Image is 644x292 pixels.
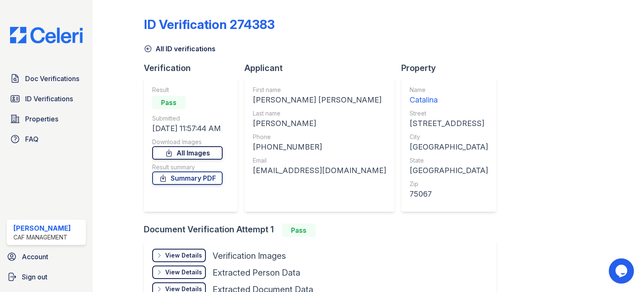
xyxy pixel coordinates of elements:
[213,267,300,279] div: Extracted Person Data
[144,62,244,74] div: Verification
[152,146,223,160] a: All Images
[253,109,386,118] div: Last name
[253,165,386,176] div: [EMAIL_ADDRESS][DOMAIN_NAME]
[253,133,386,141] div: Phone
[253,156,386,165] div: Email
[152,114,223,123] div: Submitted
[152,163,223,171] div: Result summary
[25,134,39,144] span: FAQ
[25,94,73,104] span: ID Verifications
[152,171,223,185] a: Summary PDF
[213,250,286,262] div: Verification Images
[25,74,79,84] span: Doc Verifications
[144,17,275,32] div: ID Verification 274383
[410,86,488,106] a: Name Catalina
[152,96,186,109] div: Pass
[253,86,386,94] div: First name
[7,70,86,87] a: Doc Verifications
[13,223,71,233] div: [PERSON_NAME]
[7,131,86,147] a: FAQ
[13,233,71,242] div: CAF Management
[165,251,202,260] div: View Details
[165,268,202,276] div: View Details
[3,268,89,285] a: Sign out
[410,180,488,188] div: Zip
[410,94,488,106] div: Catalina
[401,62,503,74] div: Property
[253,141,386,153] div: [PHONE_NUMBER]
[244,62,401,74] div: Applicant
[410,133,488,141] div: City
[144,224,503,237] div: Document Verification Attempt 1
[7,110,86,127] a: Properties
[22,272,47,282] span: Sign out
[410,188,488,200] div: 75067
[152,138,223,146] div: Download Images
[152,123,223,134] div: [DATE] 11:57:44 AM
[22,252,48,262] span: Account
[410,141,488,153] div: [GEOGRAPHIC_DATA]
[253,118,386,129] div: [PERSON_NAME]
[410,156,488,165] div: State
[144,44,216,54] a: All ID verifications
[410,165,488,176] div: [GEOGRAPHIC_DATA]
[609,258,636,284] iframe: chat widget
[3,248,89,265] a: Account
[152,86,223,94] div: Result
[3,27,89,43] img: CE_Logo_Blue-a8612792a0a2168367f1c8372b55b34899dd931a85d93a1a3d3e32e68fde9ad4.png
[282,224,316,237] div: Pass
[7,90,86,107] a: ID Verifications
[25,114,58,124] span: Properties
[253,94,386,106] div: [PERSON_NAME] [PERSON_NAME]
[410,86,488,94] div: Name
[410,118,488,129] div: [STREET_ADDRESS]
[410,109,488,118] div: Street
